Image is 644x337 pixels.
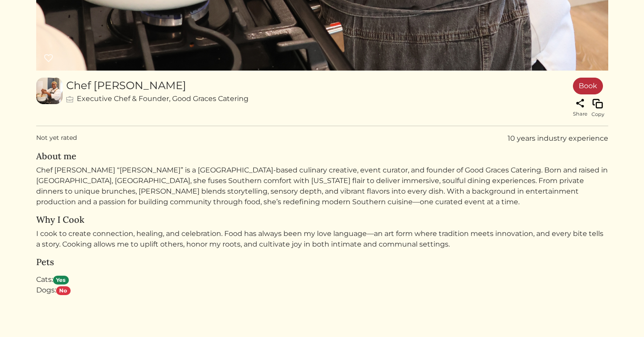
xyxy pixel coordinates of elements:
span: No [56,286,71,295]
div: Chef [PERSON_NAME] [66,78,249,94]
img: briefcase-048e4a5c8217e71bffbfd5ce1403fceef651f14c93d33480736c0d01ad10e297.svg [66,96,73,102]
span: Copy [591,111,604,118]
img: 3fc444f9e3bfab68de19c02c999ac5d0 [36,78,63,104]
div: 10 years industry experience [508,133,608,144]
img: heart_no_fill_cream-bf0f9dd4bfc53cc2de9d895c6d18ce3ca016fc068aa4cca38b9920501db45bb9.svg [43,53,54,64]
div: Dogs: [36,285,608,296]
div: Cats: [36,274,608,285]
p: I cook to create connection, healing, and celebration. Food has always been my love language—an a... [36,228,608,250]
span: Not yet rated [36,133,77,144]
img: share-1faecb925d3aa8b4818589e098d901abcb124480226b9b3fe047c74f8e025096.svg [575,98,585,109]
h5: Pets [36,257,608,267]
h5: About me [36,151,608,161]
h5: Why I Cook [36,214,608,225]
img: Copy link to profile [592,98,603,109]
span: Yes [53,276,69,285]
div: Executive Chef & Founder, Good Graces Catering [66,94,249,104]
button: Copy [591,98,605,119]
p: Chef [PERSON_NAME] “[PERSON_NAME]” is a [GEOGRAPHIC_DATA]-based culinary creative, event curator,... [36,165,608,207]
a: Share [573,98,588,117]
a: Book [573,78,603,94]
span: Share [573,110,588,117]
